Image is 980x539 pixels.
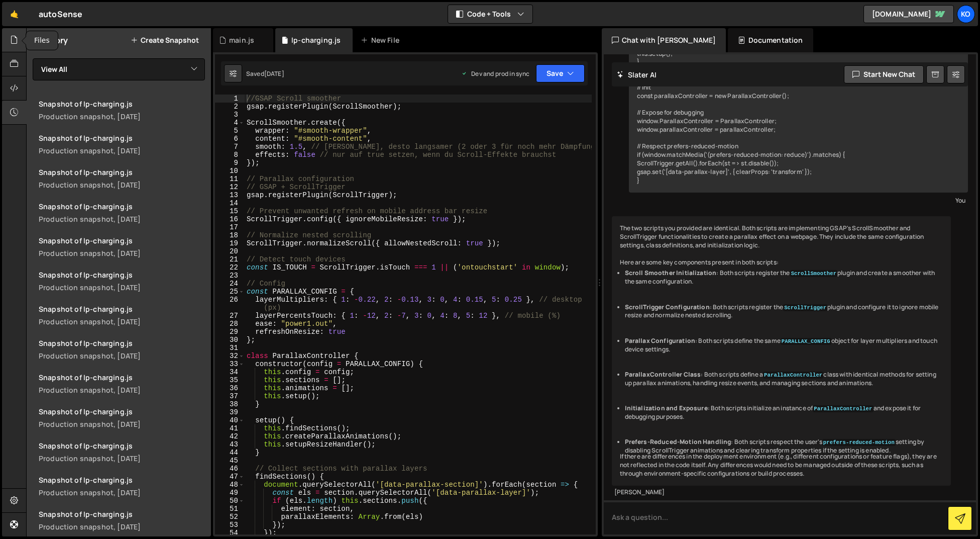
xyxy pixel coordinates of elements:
[215,119,245,127] div: 4
[215,199,245,207] div: 14
[215,191,245,199] div: 13
[39,317,205,326] div: Production snapshot, [DATE]
[957,5,975,23] a: KO
[625,370,701,379] strong: ParallaxController Class
[215,247,245,255] div: 20
[215,352,245,360] div: 32
[844,65,924,83] button: Start new chat
[39,407,205,416] div: Snapshot of lp-charging.js
[39,338,205,348] div: Snapshot of lp-charging.js
[215,175,245,183] div: 11
[215,111,245,119] div: 3
[33,264,211,298] a: Snapshot of lp-charging.js Production snapshot, [DATE]
[215,328,245,336] div: 29
[39,419,205,429] div: Production snapshot, [DATE]
[39,270,205,280] div: Snapshot of lp-charging.js
[33,196,211,230] a: Snapshot of lp-charging.js Production snapshot, [DATE]
[39,214,205,224] div: Production snapshot, [DATE]
[215,440,245,448] div: 43
[215,167,245,175] div: 10
[2,2,27,26] a: 🤙
[215,521,245,529] div: 53
[617,70,657,79] h2: Slater AI
[215,207,245,215] div: 15
[215,288,245,296] div: 25
[215,263,245,272] div: 22
[790,270,837,277] code: ScrollSmoother
[291,35,341,45] div: lp-charging.js
[215,513,245,521] div: 52
[215,360,245,368] div: 33
[264,69,284,78] div: [DATE]
[215,239,245,247] div: 19
[215,159,245,167] div: 9
[215,408,245,416] div: 39
[625,437,731,446] strong: Prefers-Reduced-Motion Handling
[602,28,726,52] div: Chat with [PERSON_NAME]
[39,283,205,292] div: Production snapshot, [DATE]
[215,312,245,320] div: 27
[215,255,245,263] div: 21
[39,509,205,519] div: Snapshot of lp-charging.js
[215,344,245,352] div: 31
[215,272,245,280] div: 23
[625,268,717,277] strong: Scroll Smoother Initialization
[39,8,82,20] div: autoSense
[33,332,211,367] a: Snapshot of lp-charging.js Production snapshot, [DATE]
[215,400,245,408] div: 38
[215,296,245,312] div: 26
[215,143,245,151] div: 7
[215,103,245,111] div: 2
[612,216,951,486] div: The two scripts you provided are identical. Both scripts are implementing GSAP's ScrollSmoother a...
[39,385,205,395] div: Production snapshot, [DATE]
[39,304,205,314] div: Snapshot of lp-charging.js
[229,35,254,45] div: main.js
[215,392,245,400] div: 37
[39,202,205,211] div: Snapshot of lp-charging.js
[614,488,949,497] div: [PERSON_NAME]
[33,161,211,196] a: Snapshot of lp-charging.js Production snapshot, [DATE]
[39,133,205,143] div: Snapshot of lp-charging.js
[625,371,943,388] li: : Both scripts define a class with identical methods for setting up parallax animations, handling...
[39,522,205,531] div: Production snapshot, [DATE]
[215,497,245,505] div: 50
[33,469,211,503] a: Snapshot of lp-charging.js Production snapshot, [DATE]
[215,505,245,513] div: 51
[33,435,211,469] a: Snapshot of lp-charging.js Production snapshot, [DATE]
[625,269,943,286] li: : Both scripts register the plugin and create a smoother with the same configuration.
[39,112,205,121] div: Production snapshot, [DATE]
[361,35,403,45] div: New File
[39,167,205,177] div: Snapshot of lp-charging.js
[215,223,245,231] div: 17
[39,248,205,258] div: Production snapshot, [DATE]
[246,69,284,78] div: Saved
[215,424,245,432] div: 41
[783,304,827,311] code: ScrollTrigger
[33,127,211,161] a: Snapshot of lp-charging.js Production snapshot, [DATE]
[625,438,943,455] li: : Both scripts respect the user's setting by disabling ScrollTrigger animations and clearing tran...
[215,473,245,481] div: 47
[215,368,245,376] div: 34
[39,373,205,382] div: Snapshot of lp-charging.js
[461,69,529,78] div: Dev and prod in sync
[215,384,245,392] div: 36
[215,481,245,489] div: 48
[39,146,205,155] div: Production snapshot, [DATE]
[763,372,823,379] code: ParallaxController
[536,64,585,82] button: Save
[813,405,873,412] code: ParallaxController
[131,36,199,44] button: Create Snapshot
[39,180,205,190] div: Production snapshot, [DATE]
[215,127,245,135] div: 5
[215,135,245,143] div: 6
[215,529,245,537] div: 54
[215,151,245,159] div: 8
[625,303,710,311] strong: ScrollTrigger Configuration
[215,376,245,384] div: 35
[33,503,211,537] a: Snapshot of lp-charging.js Production snapshot, [DATE]
[33,401,211,435] a: Snapshot of lp-charging.js Production snapshot, [DATE]
[728,28,813,52] div: Documentation
[625,303,943,320] li: : Both scripts register the plugin and configure it to ignore mobile resize and normalize nested ...
[39,454,205,463] div: Production snapshot, [DATE]
[448,5,532,23] button: Code + Tools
